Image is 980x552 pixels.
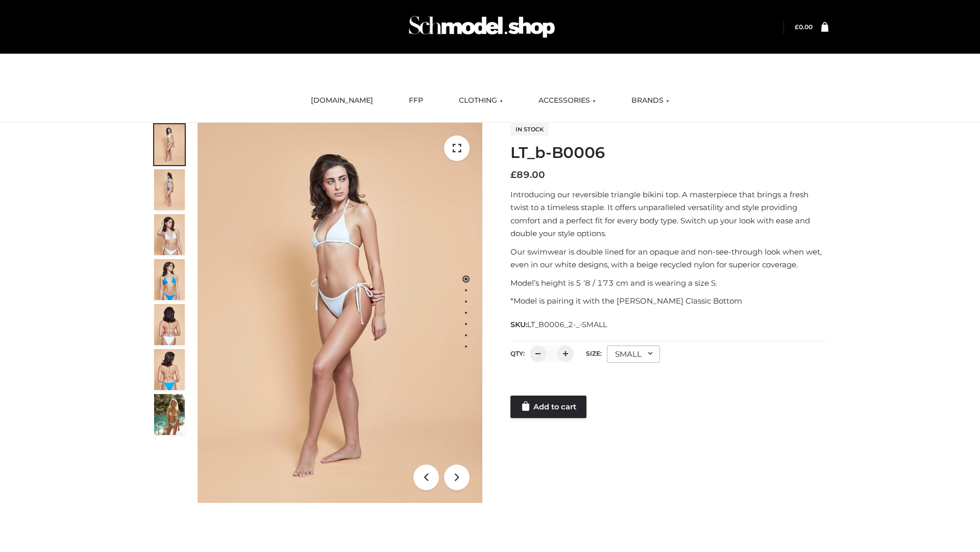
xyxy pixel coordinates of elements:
[510,188,828,240] p: Introducing our reversible triangle bikini top. A masterpiece that brings a fresh twist to a time...
[510,144,828,162] h1: LT_b-B0006
[401,89,431,112] a: FFP
[510,123,549,135] span: In stock
[510,294,828,308] p: *Model is pairing it with the [PERSON_NAME] Classic Bottom
[154,259,185,300] img: ArielClassicBikiniTop_CloudNine_AzureSky_OW114ECO_4-scaled.jpg
[405,7,558,47] img: Schmodel Admin 964
[451,89,510,112] a: CLOTHING
[531,89,603,112] a: ACCESSORIES
[510,245,828,271] p: Our swimwear is double lined for an opaque and non-see-through look when wet, even in our white d...
[154,349,185,390] img: ArielClassicBikiniTop_CloudNine_AzureSky_OW114ECO_8-scaled.jpg
[607,346,660,363] div: SMALL
[510,277,828,290] p: Model’s height is 5 ‘8 / 173 cm and is wearing a size S.
[510,350,525,357] label: QTY:
[198,123,482,503] img: ArielClassicBikiniTop_CloudNine_AzureSky_OW114ECO_1
[510,318,608,331] span: SKU:
[624,89,677,112] a: BRANDS
[527,320,607,329] span: LT_B0006_2-_-SMALL
[586,350,602,357] label: Size:
[154,304,185,345] img: ArielClassicBikiniTop_CloudNine_AzureSky_OW114ECO_7-scaled.jpg
[795,23,799,31] span: £
[154,214,185,255] img: ArielClassicBikiniTop_CloudNine_AzureSky_OW114ECO_3-scaled.jpg
[154,124,185,165] img: ArielClassicBikiniTop_CloudNine_AzureSky_OW114ECO_1-scaled.jpg
[795,23,813,31] a: £0.00
[510,396,586,418] a: Add to cart
[303,89,381,112] a: [DOMAIN_NAME]
[795,23,813,31] bdi: 0.00
[154,394,185,435] img: Arieltop_CloudNine_AzureSky2.jpg
[510,169,517,180] span: £
[510,169,545,180] bdi: 89.00
[154,169,185,210] img: ArielClassicBikiniTop_CloudNine_AzureSky_OW114ECO_2-scaled.jpg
